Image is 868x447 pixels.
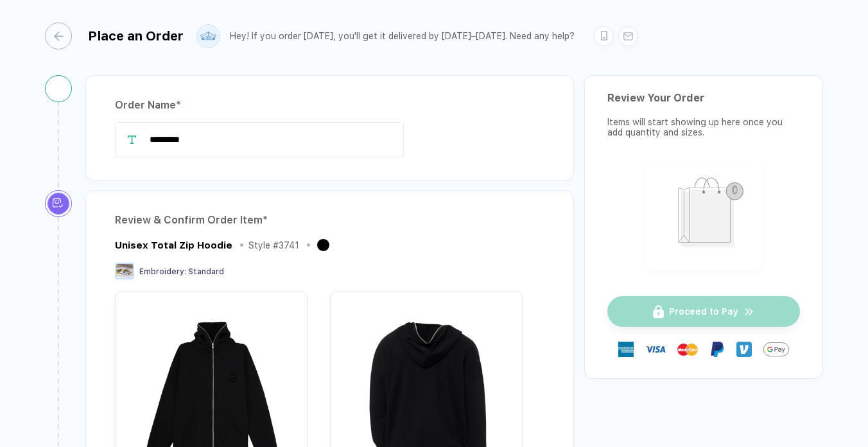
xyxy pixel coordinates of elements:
[709,342,725,357] img: Paypal
[115,263,134,279] img: Embroidery
[188,267,224,276] span: Standard
[645,339,666,360] img: visa
[115,95,544,116] div: Order Name
[677,339,698,360] img: master-card
[115,240,232,251] div: Unisex Total Zip Hoodie
[618,342,634,357] img: express
[736,342,752,357] img: Venmo
[197,25,220,48] img: user profile
[607,117,800,137] div: Items will start showing up here once you add quantity and sizes.
[248,240,299,250] div: Style # 3741
[651,169,757,262] img: shopping_bag.png
[763,337,789,362] img: GPay
[88,28,184,44] div: Place an Order
[230,31,575,42] div: Hey! If you order [DATE], you'll get it delivered by [DATE]–[DATE]. Need any help?
[139,267,186,276] span: Embroidery :
[115,210,544,231] div: Review & Confirm Order Item
[607,92,800,104] div: Review Your Order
